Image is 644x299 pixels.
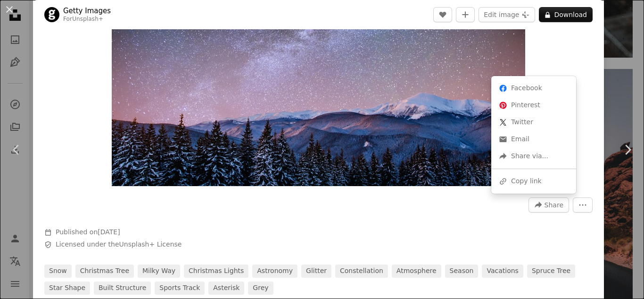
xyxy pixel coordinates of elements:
[495,114,572,131] a: Share on Twitter
[491,76,576,194] div: Share this image
[495,80,572,97] a: Share on Facebook
[495,131,572,148] a: Share over email
[495,173,572,190] div: Copy link
[495,97,572,114] a: Share on Pinterest
[528,197,569,213] button: Share this image
[495,148,572,165] div: Share via...
[545,198,563,212] span: Share
[573,197,593,213] button: More Actions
